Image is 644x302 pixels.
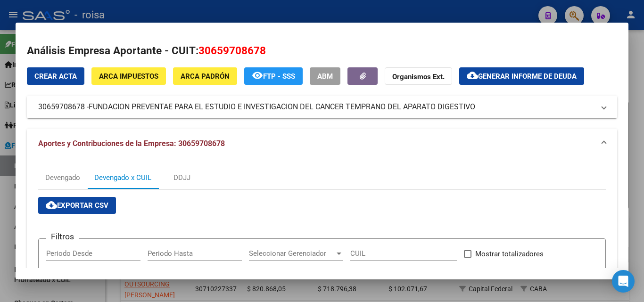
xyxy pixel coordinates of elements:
[263,72,295,81] span: FTP - SSS
[310,67,340,85] button: ABM
[34,72,77,81] span: Crear Acta
[317,72,333,81] span: ABM
[38,197,116,214] button: Exportar CSV
[38,139,225,148] span: Aportes y Contribuciones de la Empresa: 30659708678
[46,201,108,210] span: Exportar CSV
[27,129,617,159] mat-expansion-panel-header: Aportes y Contribuciones de la Empresa: 30659708678
[173,67,237,85] button: ARCA Padrón
[173,172,190,183] div: DDJJ
[385,67,452,85] button: Organismos Ext.
[244,67,303,85] button: FTP - SSS
[99,72,158,81] span: ARCA Impuestos
[252,70,263,81] mat-icon: remove_red_eye
[181,72,230,81] span: ARCA Padrón
[198,44,266,57] span: 30659708678
[467,70,478,81] mat-icon: cloud_download
[475,248,544,260] span: Mostrar totalizadores
[27,43,617,59] h2: Análisis Empresa Aportante - CUIT:
[89,101,475,113] span: FUNDACION PREVENTAE PARA EL ESTUDIO E INVESTIGACION DEL CANCER TEMPRANO DEL APARATO DIGESTIVO
[46,199,57,211] mat-icon: cloud_download
[478,72,577,81] span: Generar informe de deuda
[392,73,445,81] strong: Organismos Ext.
[45,172,80,183] div: Devengado
[459,67,584,85] button: Generar informe de deuda
[249,249,335,258] span: Seleccionar Gerenciador
[27,96,617,118] mat-expansion-panel-header: 30659708678 -FUNDACION PREVENTAE PARA EL ESTUDIO E INVESTIGACION DEL CANCER TEMPRANO DEL APARATO ...
[38,101,594,113] mat-panel-title: 30659708678 -
[27,67,84,85] button: Crear Acta
[94,172,151,183] div: Devengado x CUIL
[612,270,635,293] div: Open Intercom Messenger
[46,231,79,242] h3: Filtros
[91,67,166,85] button: ARCA Impuestos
